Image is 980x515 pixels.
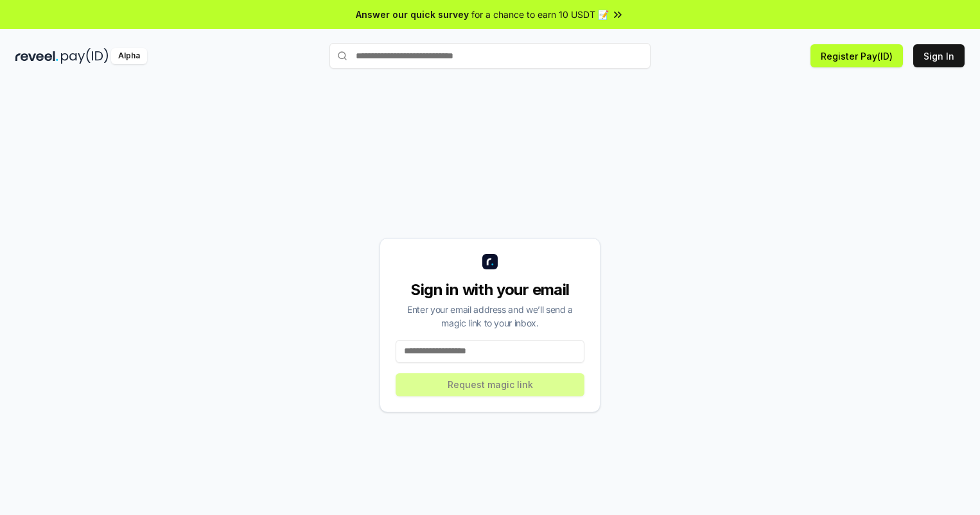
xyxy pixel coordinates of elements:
span: Answer our quick survey [356,8,469,21]
span: for a chance to earn 10 USDT 📝 [471,8,609,21]
div: Enter your email address and we’ll send a magic link to your inbox. [396,303,584,330]
img: reveel_dark [15,48,58,64]
img: pay_id [61,48,109,64]
div: Sign in with your email [396,280,584,300]
button: Register Pay(ID) [810,44,903,67]
div: Alpha [111,48,147,64]
img: logo_small [482,254,498,269]
button: Sign In [913,44,965,67]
